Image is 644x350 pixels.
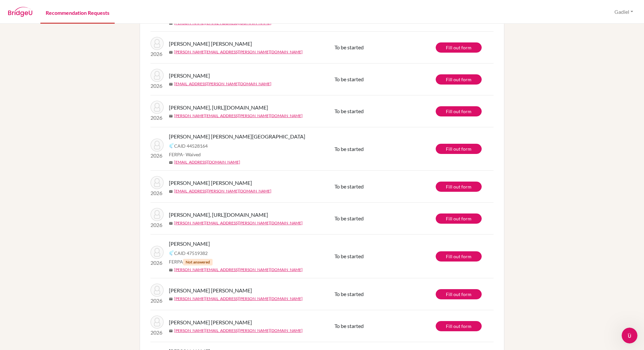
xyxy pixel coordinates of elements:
[174,81,271,87] a: [EMAIL_ADDRESS][PERSON_NAME][DOMAIN_NAME]
[169,318,252,326] span: [PERSON_NAME] [PERSON_NAME]
[174,296,303,302] a: [PERSON_NAME][EMAIL_ADDRESS][PERSON_NAME][DOMAIN_NAME]
[436,144,482,154] a: Fill out form
[150,189,164,197] p: 2026
[169,143,174,148] img: Common App logo
[183,152,201,157] span: - Waived
[334,44,364,50] span: To be started
[150,329,164,337] p: 2026
[436,42,482,53] a: Fill out form
[183,259,213,265] span: Not answered
[174,220,303,226] a: [PERSON_NAME][EMAIL_ADDRESS][PERSON_NAME][DOMAIN_NAME]
[169,72,210,80] span: [PERSON_NAME]
[334,146,364,152] span: To be started
[169,114,173,118] span: mail
[150,114,164,122] p: 2026
[174,328,303,334] a: [PERSON_NAME][EMAIL_ADDRESS][PERSON_NAME][DOMAIN_NAME]
[150,69,164,82] img: Cerritos Rivas, Carlos Armando
[436,251,482,262] a: Fill out form
[169,104,268,112] span: [PERSON_NAME], [URL][DOMAIN_NAME]
[334,76,364,82] span: To be started
[334,291,364,297] span: To be started
[334,108,364,114] span: To be started
[611,6,636,18] button: Gadiel
[169,50,173,54] span: mail
[436,289,482,299] a: Fill out form
[150,297,164,305] p: 2026
[169,189,173,193] span: mail
[169,329,173,333] span: mail
[169,133,305,140] span: [PERSON_NAME] [PERSON_NAME][GEOGRAPHIC_DATA]
[150,138,164,152] img: Interiano Goodall, Sofia
[169,287,252,294] span: [PERSON_NAME] [PERSON_NAME]
[334,253,364,259] span: To be started
[169,221,173,225] span: mail
[174,159,240,165] a: [EMAIL_ADDRESS][DOMAIN_NAME]
[169,179,252,187] span: [PERSON_NAME] [PERSON_NAME]
[150,101,164,114] img: Martínez Madrid, https://easalvador.powerschool.com/admin/students/home.html?frn=001719
[150,37,164,50] img: Silva Saca, Ernesto
[174,250,208,257] span: CAID 47519382
[169,258,213,265] span: FERPA
[150,315,164,329] img: Cabrero Barrientos, Alberto
[436,106,482,116] a: Fill out form
[436,213,482,224] a: Fill out form
[169,161,173,164] span: mail
[334,215,364,221] span: To be started
[174,188,271,194] a: [EMAIL_ADDRESS][PERSON_NAME][DOMAIN_NAME]
[169,268,173,272] span: mail
[169,250,174,256] img: Common App logo
[150,152,164,160] p: 2026
[150,208,164,221] img: Cabrera Morales, https://easalvador.powerschool.com/admin/students/home.html?frn=001683
[169,297,173,301] span: mail
[169,40,252,48] span: [PERSON_NAME] [PERSON_NAME]
[174,49,303,55] a: [PERSON_NAME][EMAIL_ADDRESS][PERSON_NAME][DOMAIN_NAME]
[622,328,637,343] iframe: Intercom live chat
[174,113,303,119] a: [PERSON_NAME][EMAIL_ADDRESS][PERSON_NAME][DOMAIN_NAME]
[174,142,208,149] span: CAID 44528164
[150,176,164,189] img: Velásquez Piloña, Andres
[334,183,364,189] span: To be started
[169,211,268,219] span: [PERSON_NAME], [URL][DOMAIN_NAME]
[150,82,164,90] p: 2026
[150,259,164,267] p: 2026
[150,246,164,259] img: Cabrera, Claudia
[169,240,210,248] span: [PERSON_NAME]
[169,151,201,158] span: FERPA
[150,284,164,297] img: Melara Barriere, Guillermo
[174,267,303,273] a: [PERSON_NAME][EMAIL_ADDRESS][PERSON_NAME][DOMAIN_NAME]
[150,221,164,229] p: 2026
[150,50,164,58] p: 2026
[334,323,364,329] span: To be started
[169,21,173,25] span: mail
[436,182,482,192] a: Fill out form
[436,321,482,331] a: Fill out form
[436,74,482,85] a: Fill out form
[169,82,173,86] span: mail
[8,7,33,17] img: BridgeU logo
[40,1,115,24] a: Recommendation Requests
